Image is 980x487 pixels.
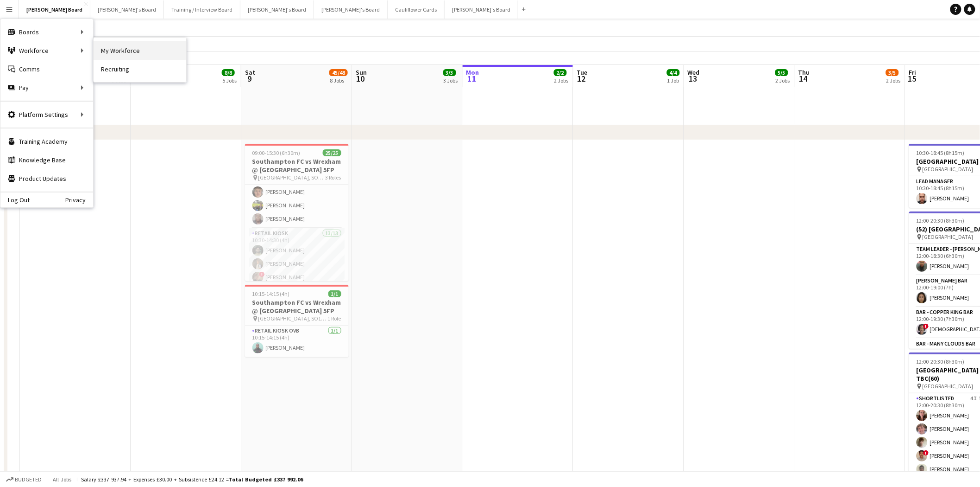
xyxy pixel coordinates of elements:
[886,69,899,76] span: 3/5
[775,69,788,76] span: 5/5
[314,0,388,19] button: [PERSON_NAME]'s Board
[164,0,240,19] button: Training / Interview Board
[354,73,367,84] span: 10
[0,151,93,169] a: Knowledge Base
[356,68,367,77] span: Sun
[443,69,456,76] span: 3/3
[445,0,518,19] button: [PERSON_NAME]'s Board
[0,105,93,124] div: Platform Settings
[917,358,965,365] span: 12:00-20:30 (8h30m)
[90,0,164,19] button: [PERSON_NAME]'s Board
[229,476,303,483] span: Total Budgeted £337 992.06
[667,77,679,84] div: 1 Job
[323,149,341,156] span: 25/25
[0,169,93,188] a: Product Updates
[252,290,290,297] span: 10:15-14:15 (4h)
[328,290,341,297] span: 1/1
[923,233,974,240] span: [GEOGRAPHIC_DATA]
[328,315,341,322] span: 1 Role
[245,68,255,77] span: Sat
[94,60,186,78] a: Recruiting
[329,69,348,76] span: 45/48
[667,69,680,76] span: 4/4
[444,77,458,84] div: 3 Jobs
[15,476,42,483] span: Budgeted
[258,174,326,181] span: [GEOGRAPHIC_DATA], SO14 5FP
[886,77,901,84] div: 2 Jobs
[240,0,314,19] button: [PERSON_NAME]'s Board
[908,73,917,84] span: 15
[245,298,349,315] h3: Southampton FC vs Wrexham @ [GEOGRAPHIC_DATA] 5FP
[252,149,301,156] span: 09:00-15:30 (6h30m)
[797,73,810,84] span: 14
[923,324,929,329] span: !
[554,69,567,76] span: 2/2
[0,23,93,41] div: Boards
[686,73,700,84] span: 13
[0,41,93,60] div: Workforce
[245,228,349,421] app-card-role: Retail Kiosk13/1310:30-14:30 (4h)[PERSON_NAME][PERSON_NAME]![PERSON_NAME]
[244,73,255,84] span: 9
[94,41,186,60] a: My Workforce
[259,272,265,277] span: !
[245,285,349,357] app-job-card: 10:15-14:15 (4h)1/1Southampton FC vs Wrexham @ [GEOGRAPHIC_DATA] 5FP [GEOGRAPHIC_DATA], SO14 5FP1...
[0,132,93,151] a: Training Academy
[576,73,588,84] span: 12
[554,77,569,84] div: 2 Jobs
[688,68,700,77] span: Wed
[19,0,90,19] button: [PERSON_NAME] Board
[923,383,974,390] span: [GEOGRAPHIC_DATA]
[245,157,349,174] h3: Southampton FC vs Wrexham @ [GEOGRAPHIC_DATA] 5FP
[245,144,349,281] app-job-card: 09:00-15:30 (6h30m)25/25Southampton FC vs Wrexham @ [GEOGRAPHIC_DATA] 5FP [GEOGRAPHIC_DATA], SO14...
[917,149,965,156] span: 10:30-18:45 (8h15m)
[909,68,917,77] span: Fri
[51,476,73,483] span: All jobs
[5,474,43,485] button: Budgeted
[326,174,341,181] span: 3 Roles
[466,68,479,77] span: Mon
[388,0,445,19] button: Cauliflower Cards
[245,326,349,357] app-card-role: Retail Kiosk OVB1/110:15-14:15 (4h)[PERSON_NAME]
[776,77,790,84] div: 2 Jobs
[465,73,479,84] span: 11
[0,78,93,97] div: Pay
[65,196,93,204] a: Privacy
[330,77,347,84] div: 8 Jobs
[577,68,588,77] span: Tue
[923,166,974,173] span: [GEOGRAPHIC_DATA]
[798,68,810,77] span: Thu
[222,77,237,84] div: 5 Jobs
[917,217,965,224] span: 12:00-20:30 (8h30m)
[258,315,328,322] span: [GEOGRAPHIC_DATA], SO14 5FP
[81,476,303,483] div: Salary £337 937.94 + Expenses £30.00 + Subsistence £24.12 =
[0,60,93,78] a: Comms
[0,196,30,204] a: Log Out
[222,69,235,76] span: 8/8
[923,450,929,456] span: !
